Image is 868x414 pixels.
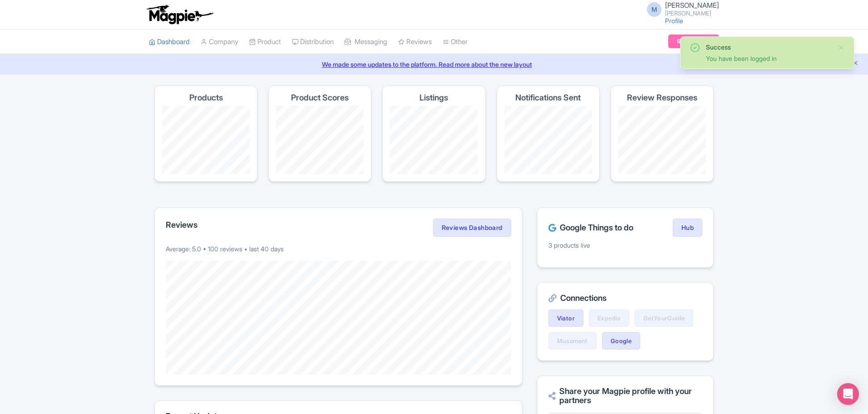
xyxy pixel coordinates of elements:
[706,54,830,63] div: You have been logged in
[291,93,349,102] h4: Product Scores
[668,35,719,48] a: Subscription
[149,30,190,55] a: Dashboard
[201,30,238,55] a: Company
[627,93,697,102] h4: Review Responses
[602,332,640,349] a: Google
[144,5,215,25] img: logo-ab69f6fb50320c5b225c76a69d11143b.png
[548,309,583,327] a: Viator
[665,10,719,16] small: [PERSON_NAME]
[665,17,683,25] a: Profile
[166,220,197,229] h2: Reviews
[419,93,448,102] h4: Listings
[345,30,387,55] a: Messaging
[5,60,863,69] a: We made some updates to the platform. Read more about the new layout
[838,42,845,53] button: Close
[706,42,830,52] div: Success
[589,309,629,327] a: Expedia
[515,93,581,102] h4: Notifications Sent
[837,383,859,405] div: Open Intercom Messenger
[189,93,223,102] h4: Products
[433,219,511,237] a: Reviews Dashboard
[641,2,719,16] a: M [PERSON_NAME] [PERSON_NAME]
[852,59,859,69] button: Close announcement
[292,30,334,55] a: Distribution
[166,244,511,254] p: Average: 5.0 • 100 reviews • last 40 days
[548,294,702,303] h2: Connections
[249,30,281,55] a: Product
[635,309,694,327] a: GetYourGuide
[443,30,468,55] a: Other
[548,223,633,232] h2: Google Things to do
[647,2,661,17] span: M
[548,240,702,250] p: 3 products live
[548,332,597,349] a: Musement
[398,30,432,55] a: Reviews
[548,387,702,405] h2: Share your Magpie profile with your partners
[665,1,719,10] span: [PERSON_NAME]
[673,219,702,237] a: Hub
